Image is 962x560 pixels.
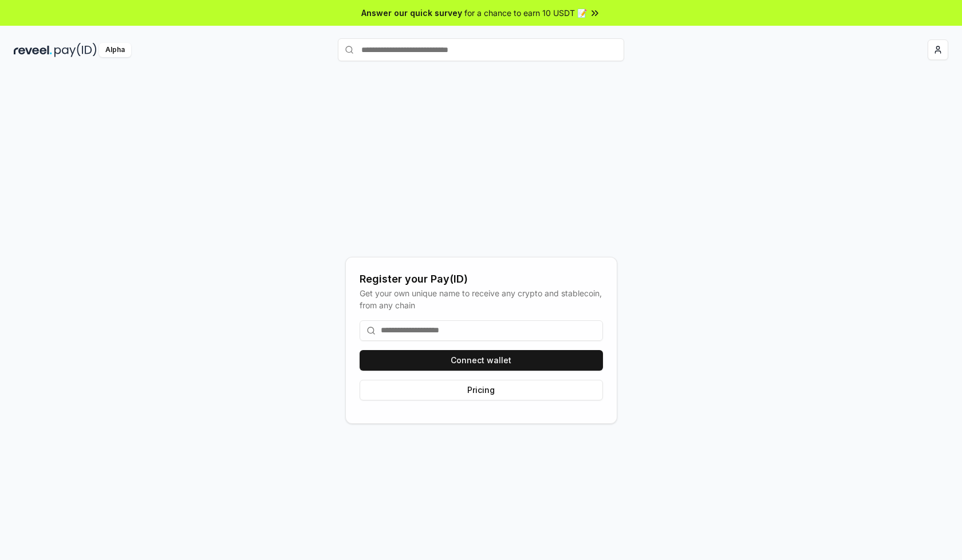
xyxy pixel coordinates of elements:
[360,350,603,371] button: Connect wallet
[361,7,462,19] span: Answer our quick survey
[54,43,97,57] img: pay_id
[360,271,603,287] div: Register your Pay(ID)
[14,43,52,57] img: reveel_dark
[360,380,603,400] button: Pricing
[464,7,587,19] span: for a chance to earn 10 USDT 📝
[360,287,603,311] div: Get your own unique name to receive any crypto and stablecoin, from any chain
[99,43,131,57] div: Alpha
